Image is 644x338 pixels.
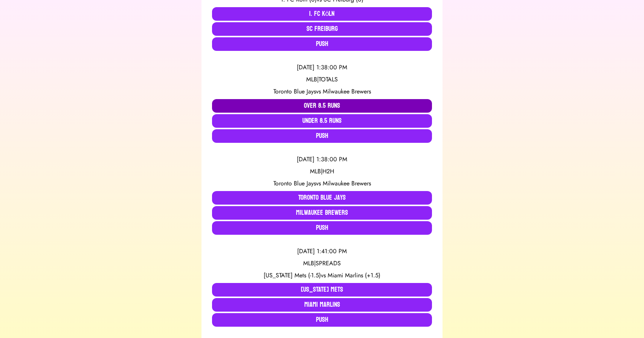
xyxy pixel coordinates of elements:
[212,283,432,297] button: [US_STATE] Mets
[212,298,432,312] button: Miami Marlins
[212,313,432,327] button: Push
[323,87,371,96] span: Milwaukee Brewers
[273,87,316,96] span: Toronto Blue Jays
[212,114,432,128] button: Under 8.5 Runs
[328,271,380,280] span: Miami Marlins (+1.5)
[212,63,432,72] div: [DATE] 1:38:00 PM
[212,191,432,205] button: Toronto Blue Jays
[212,37,432,51] button: Push
[273,179,316,188] span: Toronto Blue Jays
[212,179,432,188] div: vs
[323,179,371,188] span: Milwaukee Brewers
[212,247,432,256] div: [DATE] 1:41:00 PM
[212,259,432,268] div: MLB | SPREADS
[212,7,432,21] button: 1. FC Köln
[212,206,432,220] button: Milwaukee Brewers
[212,87,432,96] div: vs
[212,271,432,280] div: vs
[212,167,432,176] div: MLB | H2H
[264,271,321,280] span: [US_STATE] Mets (-1.5)
[212,99,432,113] button: Over 8.5 Runs
[212,22,432,36] button: SC Freiburg
[212,129,432,143] button: Push
[212,221,432,235] button: Push
[212,155,432,164] div: [DATE] 1:38:00 PM
[212,75,432,84] div: MLB | TOTALS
